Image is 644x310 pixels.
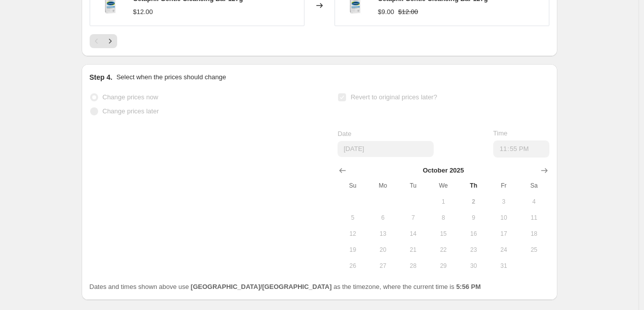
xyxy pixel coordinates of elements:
[428,242,458,258] button: Wednesday October 22 2025
[523,182,545,190] span: Sa
[458,194,488,210] button: Today Thursday October 2 2025
[432,198,454,206] span: 1
[519,226,549,242] button: Saturday October 18 2025
[432,214,454,222] span: 8
[338,178,368,194] th: Sunday
[432,246,454,254] span: 22
[462,214,484,222] span: 9
[398,7,418,17] strike: $12.00
[191,283,332,290] b: [GEOGRAPHIC_DATA]/[GEOGRAPHIC_DATA]
[458,178,488,194] th: Thursday
[519,194,549,210] button: Saturday October 4 2025
[398,210,428,226] button: Tuesday October 7 2025
[493,230,515,238] span: 17
[489,178,519,194] th: Friday
[368,258,398,274] button: Monday October 27 2025
[351,93,437,101] span: Revert to original prices later?
[103,107,159,115] span: Change prices later
[338,242,368,258] button: Sunday October 19 2025
[90,34,117,48] nav: Pagination
[458,210,488,226] button: Thursday October 9 2025
[432,230,454,238] span: 15
[428,210,458,226] button: Wednesday October 8 2025
[103,34,117,48] button: Next
[493,214,515,222] span: 10
[368,242,398,258] button: Monday October 20 2025
[458,242,488,258] button: Thursday October 23 2025
[519,242,549,258] button: Saturday October 25 2025
[493,182,515,190] span: Fr
[338,226,368,242] button: Sunday October 12 2025
[338,141,434,157] input: 10/2/2025
[90,72,113,82] h2: Step 4.
[493,198,515,206] span: 3
[432,182,454,190] span: We
[398,242,428,258] button: Tuesday October 21 2025
[493,262,515,270] span: 31
[523,246,545,254] span: 25
[402,214,424,222] span: 7
[489,258,519,274] button: Friday October 31 2025
[398,226,428,242] button: Tuesday October 14 2025
[428,258,458,274] button: Wednesday October 29 2025
[402,262,424,270] span: 28
[462,182,484,190] span: Th
[519,210,549,226] button: Saturday October 11 2025
[523,230,545,238] span: 18
[462,230,484,238] span: 16
[519,178,549,194] th: Saturday
[458,226,488,242] button: Thursday October 16 2025
[342,182,364,190] span: Su
[489,194,519,210] button: Friday October 3 2025
[372,246,394,254] span: 20
[489,226,519,242] button: Friday October 17 2025
[462,262,484,270] span: 30
[368,178,398,194] th: Monday
[523,198,545,206] span: 4
[523,214,545,222] span: 11
[489,242,519,258] button: Friday October 24 2025
[90,283,481,290] span: Dates and times shown above use as the timezone, where the current time is
[428,178,458,194] th: Wednesday
[372,230,394,238] span: 13
[378,7,395,17] div: $9.00
[402,182,424,190] span: Tu
[398,178,428,194] th: Tuesday
[103,93,158,101] span: Change prices now
[428,194,458,210] button: Wednesday October 1 2025
[402,246,424,254] span: 21
[133,7,153,17] div: $12.00
[432,262,454,270] span: 29
[493,129,507,137] span: Time
[428,226,458,242] button: Wednesday October 15 2025
[398,258,428,274] button: Tuesday October 28 2025
[372,182,394,190] span: Mo
[342,246,364,254] span: 19
[456,283,481,290] b: 5:56 PM
[372,214,394,222] span: 6
[368,226,398,242] button: Monday October 13 2025
[489,210,519,226] button: Friday October 10 2025
[336,164,350,178] button: Show previous month, September 2025
[462,198,484,206] span: 2
[402,230,424,238] span: 14
[338,210,368,226] button: Sunday October 5 2025
[342,262,364,270] span: 26
[368,210,398,226] button: Monday October 6 2025
[338,258,368,274] button: Sunday October 26 2025
[338,130,351,137] span: Date
[537,164,551,178] button: Show next month, November 2025
[462,246,484,254] span: 23
[458,258,488,274] button: Thursday October 30 2025
[493,140,549,158] input: 12:00
[372,262,394,270] span: 27
[342,214,364,222] span: 5
[493,246,515,254] span: 24
[116,72,226,82] p: Select when the prices should change
[342,230,364,238] span: 12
